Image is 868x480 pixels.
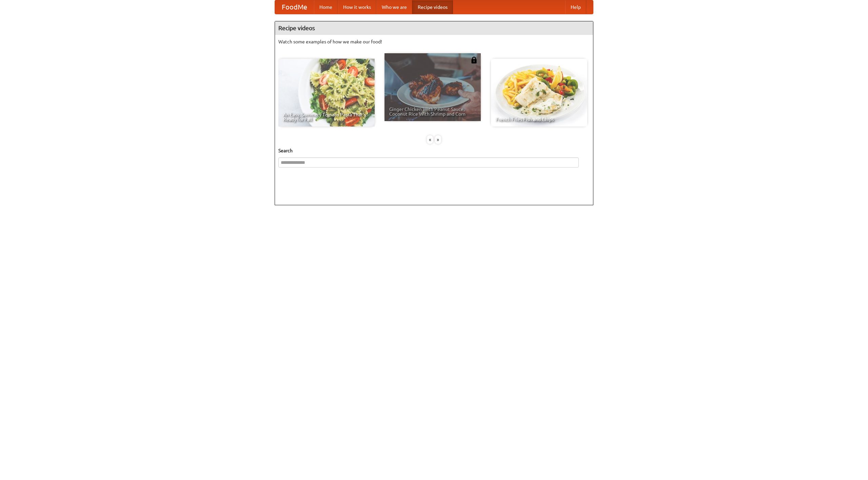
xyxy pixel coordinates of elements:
[435,135,441,144] div: »
[491,59,587,127] a: French Fries Fish and Chips
[427,135,433,144] div: «
[314,0,338,14] a: Home
[275,0,314,14] a: FoodMe
[496,117,583,122] span: French Fries Fish and Chips
[565,0,586,14] a: Help
[471,57,477,63] img: 483408.png
[412,0,453,14] a: Recipe videos
[338,0,376,14] a: How it works
[278,38,590,45] p: Watch some examples of how we make our food!
[283,112,370,122] span: An Easy, Summery Tomato Pasta That's Ready for Fall
[278,147,590,154] h5: Search
[275,21,593,35] h4: Recipe videos
[376,0,412,14] a: Who we are
[278,59,375,127] a: An Easy, Summery Tomato Pasta That's Ready for Fall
